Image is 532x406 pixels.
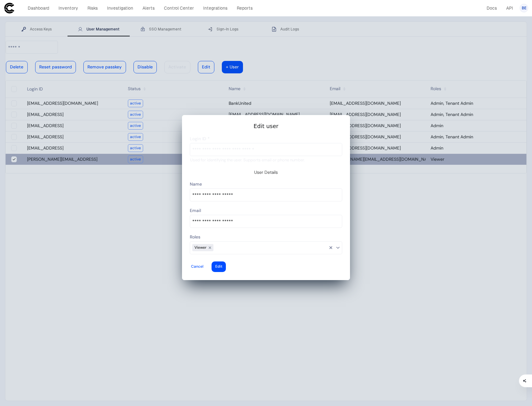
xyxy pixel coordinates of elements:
a: Inventory [56,4,81,12]
a: Alerts [140,4,157,12]
span: BE [522,6,526,11]
a: Reports [234,4,255,12]
a: Docs [484,4,500,12]
a: API [503,4,516,12]
a: Risks [85,4,100,12]
a: Integrations [200,4,230,12]
a: Investigation [104,4,136,12]
a: Dashboard [25,4,52,12]
a: Control Center [161,4,197,12]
